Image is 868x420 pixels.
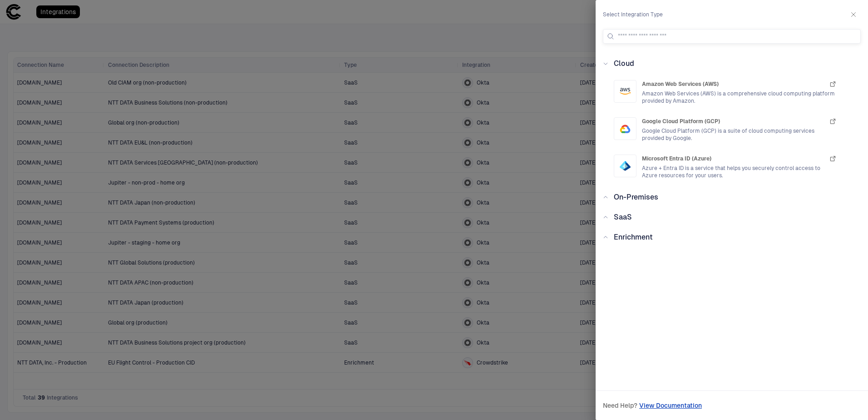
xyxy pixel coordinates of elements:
[639,402,702,409] span: View Documentation
[614,59,634,68] span: Cloud
[642,155,711,162] span: Microsoft Entra ID (Azure)
[642,165,837,179] span: Azure + Entra ID is a service that helps you securely control access to Azure resources for your ...
[620,123,631,134] div: Google Cloud
[642,90,837,105] span: Amazon Web Services (AWS) is a comprehensive cloud computing platform provided by Amazon.
[620,86,631,97] div: AWS
[603,192,861,203] div: On-Premises
[603,401,637,410] span: Need Help?
[603,11,663,18] span: Select Integration Type
[614,193,658,201] span: On-Premises
[642,80,719,88] span: Amazon Web Services (AWS)
[614,213,632,221] span: SaaS
[614,233,653,241] span: Enrichment
[620,160,631,171] div: Entra ID
[639,400,702,411] a: View Documentation
[642,118,720,125] span: Google Cloud Platform (GCP)
[603,232,861,243] div: Enrichment
[603,58,861,69] div: Cloud
[642,127,837,142] span: Google Cloud Platform (GCP) is a suite of cloud computing services provided by Google.
[603,212,861,223] div: SaaS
